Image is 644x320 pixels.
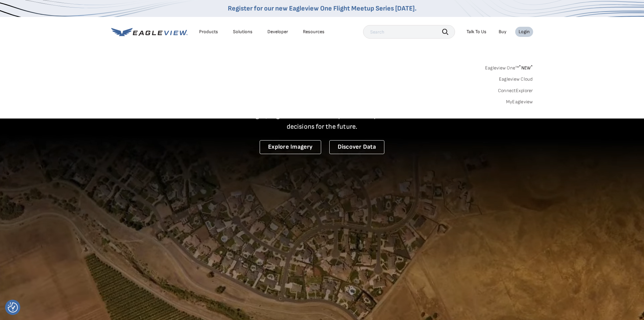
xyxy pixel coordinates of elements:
a: Discover Data [329,140,384,154]
a: Eagleview One™*NEW* [485,63,533,71]
a: MyEagleview [506,99,533,105]
img: Revisit consent button [8,302,18,313]
a: Developer [267,29,288,35]
div: Resources [303,29,325,35]
a: ConnectExplorer [498,88,533,94]
div: Login [519,29,530,35]
a: Eagleview Cloud [499,76,533,82]
button: Consent Preferences [8,302,18,313]
a: Explore Imagery [260,140,321,154]
span: NEW [519,65,533,71]
a: Register for our new Eagleview One Flight Meetup Series [DATE]. [228,4,416,13]
div: Talk To Us [467,29,486,35]
a: Buy [499,29,506,35]
div: Products [199,29,218,35]
input: Search [363,25,455,39]
div: Solutions [233,29,253,35]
